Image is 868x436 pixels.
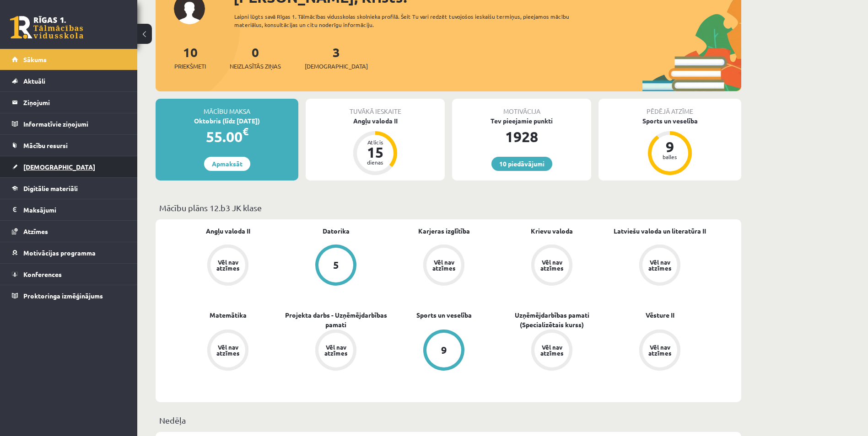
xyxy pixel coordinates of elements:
a: Vēl nav atzīmes [606,245,714,287]
a: Informatīvie ziņojumi [12,113,126,134]
a: Vēl nav atzīmes [498,330,606,372]
a: Rīgas 1. Tālmācības vidusskola [10,16,83,39]
a: 3[DEMOGRAPHIC_DATA] [305,44,368,71]
span: Neizlasītās ziņas [230,62,281,71]
div: Oktobris (līdz [DATE]) [156,116,298,126]
div: Laipni lūgts savā Rīgas 1. Tālmācības vidusskolas skolnieka profilā. Šeit Tu vari redzēt tuvojošo... [234,12,586,29]
a: Apmaksāt [204,157,250,171]
a: Motivācijas programma [12,242,126,263]
a: Latviešu valoda un literatūra II [614,226,706,236]
span: [DEMOGRAPHIC_DATA] [23,163,95,171]
a: 0Neizlasītās ziņas [230,44,281,71]
div: Pēdējā atzīme [598,99,741,116]
a: 5 [282,245,390,287]
div: balles [656,154,684,160]
a: Karjeras izglītība [418,226,470,236]
span: Atzīmes [23,227,48,235]
a: Angļu valoda II Atlicis 15 dienas [306,116,445,176]
a: Atzīmes [12,221,126,242]
div: Vēl nav atzīmes [647,344,673,356]
a: Vēl nav atzīmes [174,330,282,372]
a: Sports un veselība 9 balles [598,116,741,176]
div: Vēl nav atzīmes [539,344,565,356]
div: Vēl nav atzīmes [323,344,349,356]
div: 9 [441,345,447,355]
div: 5 [333,260,339,270]
div: Mācību maksa [156,99,298,116]
span: Priekšmeti [174,62,206,71]
div: Tuvākā ieskaite [306,99,445,116]
span: Konferences [23,270,62,278]
a: Uzņēmējdarbības pamati (Specializētais kurss) [498,310,606,330]
div: Sports un veselība [598,116,741,126]
span: Motivācijas programma [23,249,96,257]
div: Vēl nav atzīmes [215,344,241,356]
legend: Ziņojumi [23,92,126,113]
a: Sākums [12,49,126,70]
p: Nedēļa [159,414,738,426]
a: Vēl nav atzīmes [498,245,606,287]
div: Atlicis [361,139,389,145]
div: Tev pieejamie punkti [452,116,591,126]
a: Krievu valoda [531,226,573,236]
a: Vēl nav atzīmes [390,245,498,287]
a: Maksājumi [12,199,126,220]
a: 10Priekšmeti [174,44,206,71]
div: Vēl nav atzīmes [431,259,457,271]
legend: Maksājumi [23,199,126,220]
a: Proktoringa izmēģinājums [12,285,126,306]
div: Vēl nav atzīmes [215,259,241,271]
a: Aktuāli [12,70,126,91]
a: Angļu valoda II [206,226,250,236]
span: € [243,125,248,138]
a: Matemātika [210,310,247,320]
div: Vēl nav atzīmes [647,259,673,271]
a: Vēl nav atzīmes [606,330,714,372]
a: Vēl nav atzīmes [282,330,390,372]
a: Ziņojumi [12,92,126,113]
a: 10 piedāvājumi [491,157,552,171]
span: Proktoringa izmēģinājums [23,292,103,300]
legend: Informatīvie ziņojumi [23,113,126,134]
a: Konferences [12,264,126,285]
a: Vēsture II [646,310,674,320]
p: Mācību plāns 12.b3 JK klase [159,202,738,214]
a: Vēl nav atzīmes [174,245,282,287]
div: Angļu valoda II [306,116,445,126]
span: Aktuāli [23,77,45,85]
span: Mācību resursi [23,141,68,149]
a: Projekta darbs - Uzņēmējdarbības pamati [282,310,390,330]
div: Vēl nav atzīmes [539,259,565,271]
span: [DEMOGRAPHIC_DATA] [305,62,368,71]
a: Sports un veselība [416,310,472,320]
span: Sākums [23,55,47,64]
div: dienas [361,160,389,165]
a: [DEMOGRAPHIC_DATA] [12,156,126,177]
div: 9 [656,139,684,154]
a: 9 [390,330,498,372]
div: Motivācija [452,99,591,116]
a: Mācību resursi [12,135,126,156]
div: 15 [361,145,389,160]
span: Digitālie materiāli [23,184,78,192]
a: Datorika [323,226,350,236]
a: Digitālie materiāli [12,178,126,199]
div: 55.00 [156,126,298,148]
div: 1928 [452,126,591,148]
